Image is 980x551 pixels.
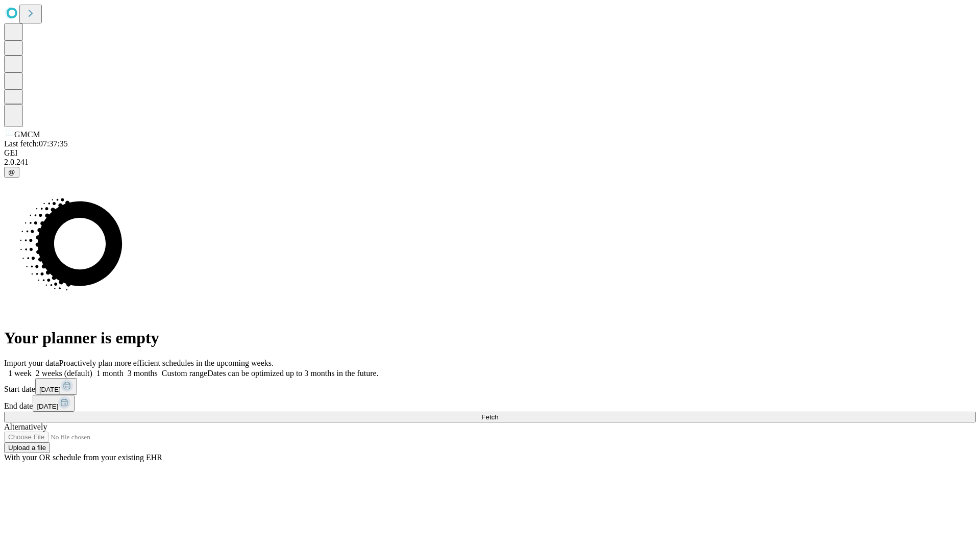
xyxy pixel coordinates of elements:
[4,167,19,178] button: @
[128,369,158,378] span: 3 months
[39,386,61,393] span: [DATE]
[59,359,274,367] span: Proactively plan more efficient schedules in the upcoming weeks.
[4,158,976,167] div: 2.0.241
[207,369,378,378] span: Dates can be optimized up to 3 months in the future.
[4,359,59,367] span: Import your data
[4,422,47,431] span: Alternatively
[37,403,58,410] span: [DATE]
[33,395,75,412] button: [DATE]
[4,442,50,453] button: Upload a file
[35,378,77,395] button: [DATE]
[481,413,498,421] span: Fetch
[4,453,162,462] span: With your OR schedule from your existing EHR
[8,369,32,378] span: 1 week
[162,369,207,378] span: Custom range
[4,148,976,158] div: GEI
[36,369,92,378] span: 2 weeks (default)
[96,369,124,378] span: 1 month
[4,139,68,148] span: Last fetch: 07:37:35
[14,130,40,139] span: GMCM
[4,395,976,412] div: End date
[4,329,976,347] h1: Your planner is empty
[4,412,976,422] button: Fetch
[4,378,976,395] div: Start date
[8,168,15,176] span: @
